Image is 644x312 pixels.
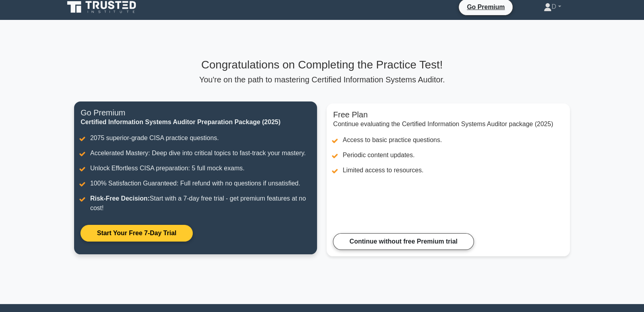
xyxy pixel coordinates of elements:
a: Continue without free Premium trial [333,233,474,250]
p: You're on the path to mastering Certified Information Systems Auditor. [74,75,570,84]
h3: Congratulations on Completing the Practice Test! [74,58,570,72]
a: Go Premium [462,2,509,12]
a: Start Your Free 7-Day Trial [80,225,192,242]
